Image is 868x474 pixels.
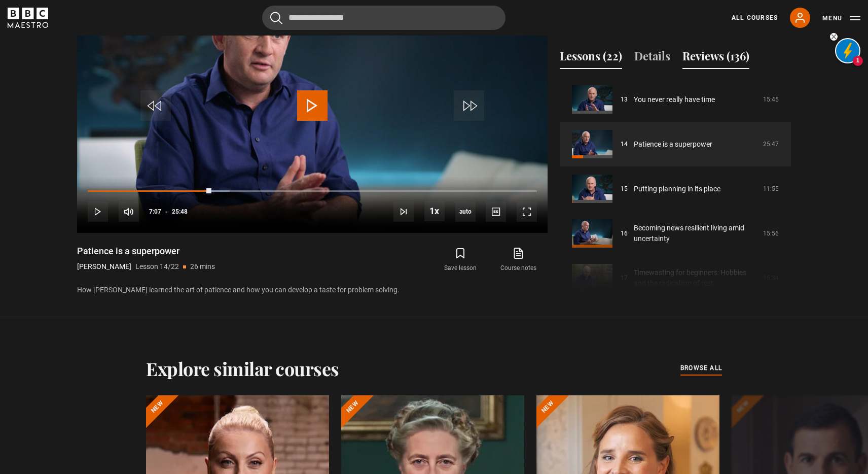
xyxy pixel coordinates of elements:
button: Next Lesson [393,201,414,222]
div: Current quality: 720p [455,201,476,222]
a: Becoming news resilient living amid uncertainty [634,223,757,244]
a: All Courses [732,13,778,22]
button: Reviews (136) [682,48,749,69]
button: Details [634,48,670,69]
p: Lesson 14/22 [135,261,179,272]
div: Progress Bar [88,190,537,192]
button: Toggle navigation [822,13,860,23]
button: Mute [119,201,139,222]
a: Patience is a superpower [634,139,712,150]
p: [PERSON_NAME] [77,261,131,272]
button: Fullscreen [517,201,537,222]
button: Play [88,201,108,222]
button: Submit the search query [270,12,282,24]
svg: BBC Maestro [8,8,48,28]
p: 26 mins [190,261,215,272]
input: Search [262,6,505,30]
h1: Patience is a superpower [77,245,215,257]
button: Playback Rate [424,201,445,221]
a: Putting planning in its place [634,184,720,194]
button: Lessons (22) [560,48,622,69]
span: auto [455,201,476,222]
button: Captions [486,201,506,222]
p: How [PERSON_NAME] learned the art of patience and how you can develop a taste for problem solving. [77,285,548,295]
button: Save lesson [431,245,489,275]
span: browse all [680,363,722,373]
h2: Explore similar courses [146,358,339,379]
span: 7:07 [149,202,161,221]
a: You never really have time [634,94,715,105]
a: browse all [680,363,722,374]
span: 25:48 [172,202,188,221]
span: - [165,208,168,215]
a: Course notes [490,245,548,275]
